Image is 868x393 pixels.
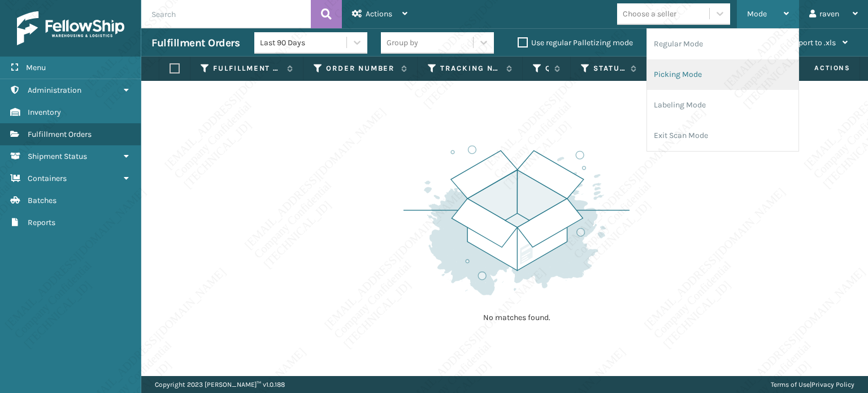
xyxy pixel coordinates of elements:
[779,59,857,77] span: Actions
[28,218,55,227] span: Reports
[28,174,67,183] span: Containers
[387,37,418,49] div: Group by
[811,381,854,388] a: Privacy Policy
[28,85,81,95] span: Administration
[647,29,798,59] li: Regular Mode
[326,63,396,74] label: Order Number
[28,107,61,117] span: Inventory
[647,59,798,90] li: Picking Mode
[790,38,836,47] span: Export to .xls
[771,381,810,388] a: Terms of Use
[26,63,46,72] span: Menu
[747,9,767,19] span: Mode
[647,120,798,151] li: Exit Scan Mode
[593,63,625,74] label: Status
[440,63,501,74] label: Tracking Number
[213,63,281,74] label: Fulfillment Order Id
[545,63,549,74] label: Quantity
[518,38,633,47] label: Use regular Palletizing mode
[28,152,87,161] span: Shipment Status
[366,9,392,19] span: Actions
[151,36,240,50] h3: Fulfillment Orders
[155,376,285,393] p: Copyright 2023 [PERSON_NAME]™ v 1.0.188
[28,196,57,205] span: Batches
[17,11,124,45] img: logo
[28,129,92,139] span: Fulfillment Orders
[771,376,854,393] div: |
[623,8,676,20] div: Choose a seller
[260,37,348,49] div: Last 90 Days
[647,90,798,120] li: Labeling Mode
